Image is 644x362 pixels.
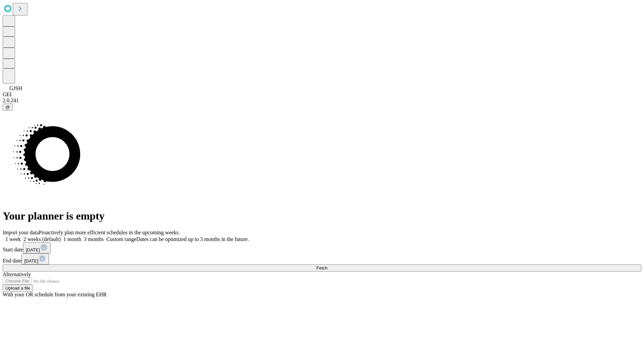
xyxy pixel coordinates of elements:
span: [DATE] [26,247,40,252]
span: 1 week [5,236,21,242]
button: Upload a file [3,285,33,292]
span: GJSH [9,85,22,91]
h1: Your planner is empty [3,210,641,222]
button: [DATE] [21,253,49,264]
div: GEI [3,92,641,98]
span: Proactively plan more efficient schedules in the upcoming weeks. [39,230,180,235]
span: Custom range [106,236,136,242]
span: 2 weeks (default) [23,236,61,242]
span: Import your data [3,230,39,235]
span: @ [5,105,10,110]
span: With your OR schedule from your existing EHR [3,292,107,297]
button: @ [3,104,13,111]
div: End date [3,253,641,264]
div: Start date [3,242,641,253]
div: 2.0.241 [3,98,641,104]
span: Fetch [316,265,327,270]
span: Dates can be optimized up to 3 months in the future. [137,236,249,242]
button: [DATE] [23,242,51,253]
span: 3 months [84,236,104,242]
button: Fetch [3,264,641,271]
span: 1 month [63,236,81,242]
span: Alternatively [3,271,31,277]
span: [DATE] [24,258,38,263]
